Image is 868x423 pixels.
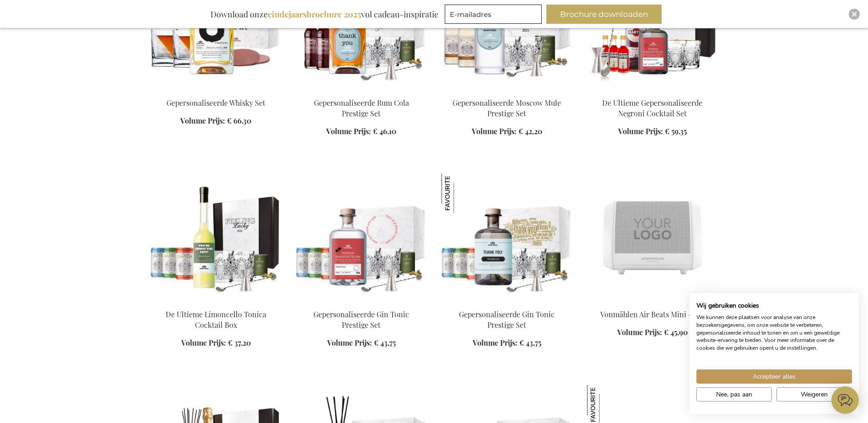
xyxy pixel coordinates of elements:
span: Volume Prijs: [180,116,225,125]
img: Ultimate Limoncello Tonica Cocktail Box [151,174,281,302]
a: Vonmählen Air Beats Mini - Wit [600,309,705,319]
span: € 43,75 [519,338,541,347]
span: Volume Prijs: [472,126,517,136]
img: Close [852,11,857,17]
a: Gepersonaliseerde Gin Tonic Prestige Set [313,309,409,330]
a: Personalised Gin Tonic Prestige Set [296,298,427,307]
button: Brochure downloaden [546,5,662,24]
a: Volume Prijs: € 42,20 [472,126,542,137]
span: Volume Prijs: [473,338,518,347]
a: De Ultieme Gepersonaliseerde Negroni Cocktail Set [602,98,702,118]
img: Personalised Gin Tonic Prestige Set [296,174,427,302]
a: Gepersonaliseerde Moscow Mule Prestige Set [453,98,561,118]
button: Accepteer alle cookies [696,369,852,384]
b: eindejaarsbrochure 2025 [268,9,361,20]
a: De Ultieme Limoncello Tonica Cocktail Box [166,309,266,330]
a: Personalised Gin Tonic Prestige Set Gepersonaliseerde Gin Tonic Prestige Set [442,298,572,307]
a: Volume Prijs: € 59,35 [618,126,687,137]
input: E-mailadres [445,5,542,24]
span: € 59,35 [665,126,687,136]
span: Volume Prijs: [181,338,226,347]
span: Nee, pas aan [716,390,752,399]
span: Accepteer alles [753,372,796,381]
a: Gepersonaliseerde Gin Tonic Prestige Set [459,309,555,330]
button: Alle cookies weigeren [776,387,852,401]
div: Close [849,9,860,20]
img: Personalised Gin Tonic Prestige Set [442,174,572,302]
a: Volume Prijs: € 37,20 [181,338,251,348]
button: Pas cookie voorkeuren aan [696,387,772,401]
a: Vonmahlen Air Beats Mini [587,298,718,307]
h2: Wij gebruiken cookies [696,302,852,310]
a: Volume Prijs: € 66,30 [180,116,251,126]
span: Weigeren [801,390,828,399]
a: Gepersonaliseerde Whisky Set [167,98,265,108]
span: Volume Prijs: [326,126,371,136]
span: € 42,20 [518,126,542,136]
a: Personalised Rum Cola Prestige Set [296,87,427,95]
a: The Ultimate Personalized Negroni Cocktail Set De Ultieme Gepersonaliseerde Negroni Cocktail Set [587,87,718,95]
img: Vonmahlen Air Beats Mini [587,174,718,302]
span: Volume Prijs: [617,327,662,337]
iframe: belco-activator-frame [831,386,859,414]
a: Gepersonaliseerde Rum Cola Prestige Set [314,98,409,118]
span: € 46,10 [373,126,396,136]
p: We kunnen deze plaatsen voor analyse van onze bezoekersgegevens, om onze website te verbeteren, g... [696,314,852,352]
a: Volume Prijs: € 43,75 [473,338,541,348]
span: Volume Prijs: [618,126,663,136]
a: Volume Prijs: € 46,10 [326,126,396,137]
a: Volume Prijs: € 43,75 [327,338,396,348]
span: € 43,75 [374,338,396,347]
a: Personalised Whisky Set [151,87,281,95]
a: Volume Prijs: € 45,90 [617,327,688,338]
form: marketing offers and promotions [445,5,545,27]
span: € 45,90 [664,327,688,337]
span: € 66,30 [227,116,251,125]
div: Download onze vol cadeau-inspiratie [206,5,442,24]
span: Volume Prijs: [327,338,372,347]
span: € 37,20 [228,338,251,347]
img: Gepersonaliseerde Gin Tonic Prestige Set [442,174,481,213]
a: Ultimate Limoncello Tonica Cocktail Box [151,298,281,307]
a: Gepersonaliseerde Moscow Mule Prestige Set [442,87,572,95]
